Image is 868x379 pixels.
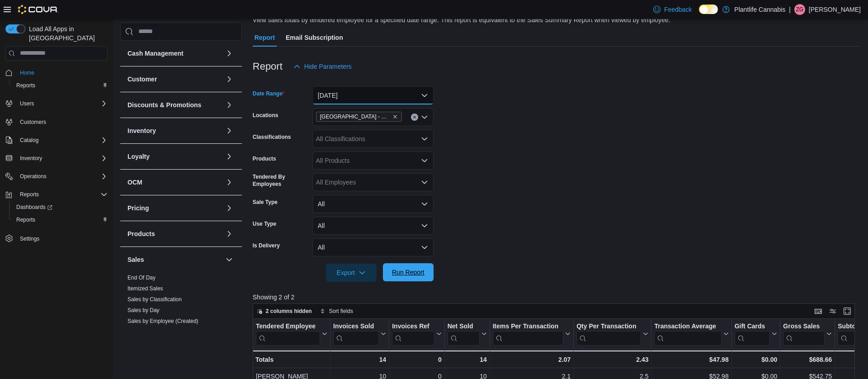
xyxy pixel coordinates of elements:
div: Tendered Employee [256,322,320,331]
button: All [312,217,434,235]
div: Totals [255,354,327,365]
div: 14 [447,354,486,365]
button: Home [2,66,111,79]
p: Plantlife Cannabis [734,4,785,15]
h3: Products [127,229,155,238]
button: Products [224,228,235,239]
button: Users [16,98,38,109]
button: Customers [2,115,111,128]
button: Pricing [224,203,235,213]
h3: Customer [127,75,157,84]
span: Home [16,67,108,78]
a: Sales by Classification [127,296,182,303]
button: Sales [224,254,235,265]
div: Qty Per Transaction [576,322,641,331]
button: Keyboard shortcuts [813,306,824,317]
div: Gift Cards [734,322,770,331]
span: Itemized Sales [127,285,163,292]
nav: Complex example [5,62,108,269]
button: Catalog [16,135,42,146]
button: Cash Management [127,49,222,58]
label: Classifications [253,133,291,141]
button: Display options [827,306,838,317]
a: Sales by Day [127,307,160,313]
button: Sort fields [316,306,357,317]
button: Net Sold [447,322,486,345]
button: Customer [127,75,222,84]
button: Reports [9,79,111,92]
button: OCM [127,178,222,187]
button: OCM [224,177,235,188]
span: Run Report [392,268,425,277]
button: Reports [16,189,42,200]
button: Products [127,229,222,238]
span: Reports [20,191,39,198]
div: 2.07 [492,354,571,365]
a: Home [16,67,38,78]
div: Invoices Ref [392,322,434,331]
button: Open list of options [421,179,428,186]
button: Catalog [2,134,111,147]
p: [PERSON_NAME] [809,4,861,15]
span: Reports [13,214,108,225]
button: Sales [127,255,222,264]
button: Discounts & Promotions [127,100,222,109]
input: Dark Mode [699,5,718,14]
button: Qty Per Transaction [576,322,648,345]
button: Inventory [224,125,235,136]
div: Net Sold [447,322,479,345]
div: $47.98 [654,354,728,365]
a: Customers [16,117,50,128]
span: Export [331,264,371,282]
button: Settings [2,232,111,245]
button: Discounts & Promotions [224,99,235,110]
span: Reports [13,80,108,91]
button: Remove Calgary - Dalhousie from selection in this group [392,114,398,119]
div: Tendered Employee [256,322,320,345]
div: $0.00 [734,354,777,365]
button: Invoices Ref [392,322,441,345]
a: Sales by Employee (Created) [127,318,198,324]
span: 2 columns hidden [266,308,312,315]
img: Cova [18,5,58,14]
button: Loyalty [127,152,222,161]
button: Reports [9,213,111,226]
span: Dashboards [16,204,52,211]
button: Cash Management [224,48,235,59]
div: Transaction Average [654,322,721,331]
div: Gross Sales [783,322,825,331]
button: Hide Parameters [290,57,355,76]
span: Load All Apps in [GEOGRAPHIC_DATA] [25,24,108,43]
h3: OCM [127,178,142,187]
label: Use Type [253,220,276,227]
div: Items Per Transaction [492,322,563,331]
span: [GEOGRAPHIC_DATA] - Dalhousie [320,112,391,121]
span: Feedback [664,5,692,14]
button: Loyalty [224,151,235,162]
button: Gift Cards [734,322,777,345]
span: Operations [16,171,108,182]
button: [DATE] [312,86,434,104]
span: Email Subscription [286,28,343,47]
h3: Sales [127,255,144,264]
button: Invoices Sold [333,322,386,345]
span: Sort fields [329,308,353,315]
span: Sales by Day [127,307,160,314]
div: Invoices Sold [333,322,379,331]
span: Reports [16,82,35,89]
button: 2 columns hidden [253,306,316,317]
div: View sales totals by tendered employee for a specified date range. This report is equivalent to t... [253,15,670,25]
a: Settings [16,233,43,244]
button: Transaction Average [654,322,728,345]
a: Dashboards [9,201,111,213]
span: Customers [16,116,108,128]
a: End Of Day [127,275,156,281]
h3: Inventory [127,126,156,135]
button: All [312,195,434,213]
label: Locations [253,112,278,119]
button: Tendered Employee [256,322,327,345]
div: Net Sold [447,322,479,331]
span: Settings [20,235,39,242]
span: Hide Parameters [304,62,352,71]
button: All [312,238,434,256]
